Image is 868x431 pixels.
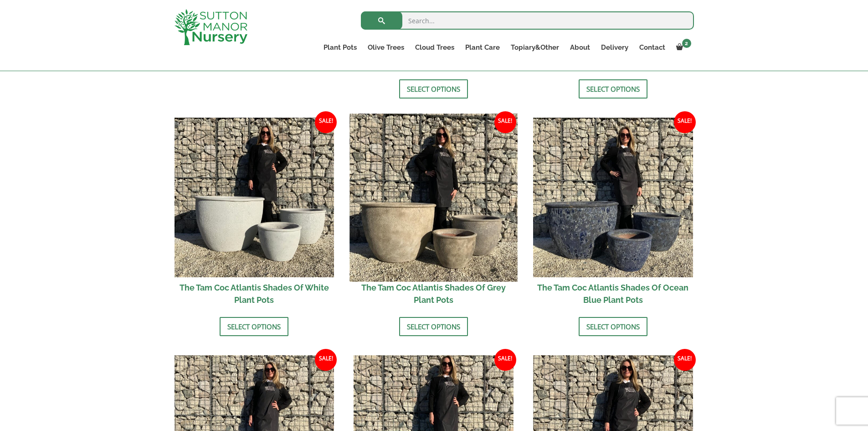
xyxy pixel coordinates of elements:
a: Select options for “The Tam Coc Atlantis Shades Of Grey Plant Pots” [399,317,468,336]
a: Sale! The Tam Coc Atlantis Shades Of Grey Plant Pots [354,118,514,311]
a: Plant Care [460,41,505,54]
span: Sale! [674,111,696,133]
span: Sale! [494,111,516,133]
span: Sale! [315,349,337,371]
a: Select options for “The Tam Coc Atlantis Shades Of Ocean Blue Plant Pots” [579,317,647,336]
a: Plant Pots [318,41,362,54]
h2: The Tam Coc Atlantis Shades Of White Plant Pots [175,277,334,310]
img: The Tam Coc Atlantis Shades Of White Plant Pots [175,118,334,278]
img: The Tam Coc Atlantis Shades Of Ocean Blue Plant Pots [533,118,693,278]
a: Delivery [596,41,634,54]
a: Select options for “The Tam Coc Atlantis Shades Of White Plant Pots” [220,317,288,336]
a: 2 [671,41,694,54]
a: Topiary&Other [505,41,565,54]
span: Sale! [674,349,696,371]
a: Sale! The Tam Coc Atlantis Shades Of White Plant Pots [175,118,334,311]
span: 2 [682,39,691,48]
h2: The Tam Coc Atlantis Shades Of Grey Plant Pots [354,277,514,310]
a: Select options for “The Hanoi Atlantis Shades Of White Plant Pots” [399,79,468,99]
a: Olive Trees [362,41,410,54]
a: Contact [634,41,671,54]
a: About [565,41,596,54]
img: logo [175,9,247,45]
a: Sale! The Tam Coc Atlantis Shades Of Ocean Blue Plant Pots [533,118,693,311]
span: Sale! [494,349,516,371]
a: Select options for “The Tam Coc Atlantis Shades Of Golden Rust Plant Pots” [579,79,647,99]
span: Sale! [315,111,337,133]
h2: The Tam Coc Atlantis Shades Of Ocean Blue Plant Pots [533,277,693,310]
input: Search... [361,11,694,30]
a: Cloud Trees [410,41,460,54]
img: The Tam Coc Atlantis Shades Of Grey Plant Pots [350,114,518,281]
